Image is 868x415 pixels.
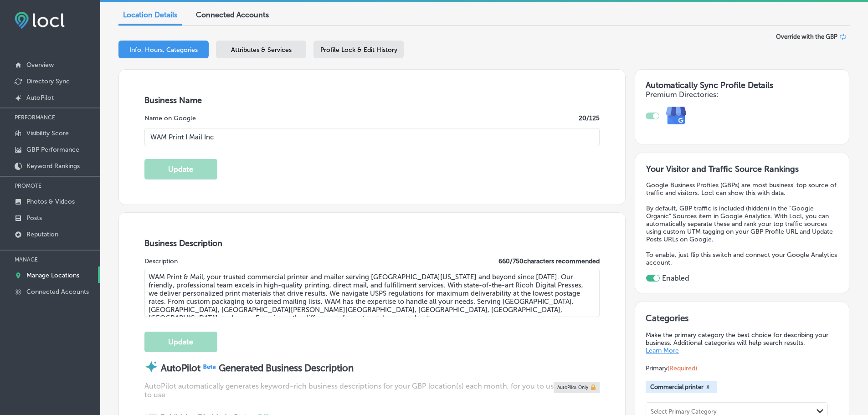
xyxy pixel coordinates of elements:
[144,238,600,248] h3: Business Description
[659,99,693,133] img: e7ababfa220611ac49bdb491a11684a6.png
[651,408,717,415] div: Select Primary Category
[26,146,79,154] p: GBP Performance
[646,205,838,243] p: By default, GBP traffic is included (hidden) in the "Google Organic" Sources item in Google Analy...
[646,347,679,354] a: Learn More
[646,80,838,90] h3: Automatically Sync Profile Details
[196,10,269,19] span: Connected Accounts
[26,162,80,170] p: Keyword Rankings
[26,231,58,238] p: Reputation
[26,61,54,69] p: Overview
[123,10,177,19] span: Location Details
[646,313,838,327] h3: Categories
[26,214,42,222] p: Posts
[144,269,600,317] textarea: WAM Print & Mail, your trusted commercial printer and mailer serving [GEOGRAPHIC_DATA][US_STATE] ...
[320,46,397,54] span: Profile Lock & Edit History
[662,274,689,282] label: Enabled
[144,114,196,122] label: Name on Google
[26,272,79,279] p: Manage Locations
[668,364,697,372] span: (Required)
[26,198,75,205] p: Photos & Videos
[646,251,838,266] p: To enable, just flip this switch and connect your Google Analytics account.
[15,12,65,29] img: fda3e92497d09a02dc62c9cd864e3231.png
[161,363,354,374] strong: AutoPilot Generated Business Description
[26,288,89,296] p: Connected Accounts
[646,164,838,174] h3: Your Visitor and Traffic Source Rankings
[200,363,219,370] img: Beta
[26,129,69,137] p: Visibility Score
[26,77,70,85] p: Directory Sync
[704,384,712,391] button: X
[579,114,600,122] label: 20 /125
[498,257,600,265] label: 660 / 750 characters recommended
[646,331,838,354] p: Make the primary category the best choice for describing your business. Additional categories wil...
[129,46,198,54] span: Info, Hours, Categories
[144,257,178,265] label: Description
[26,94,54,102] p: AutoPilot
[144,332,217,352] button: Update
[646,90,838,99] h4: Premium Directories:
[144,95,600,105] h3: Business Name
[646,364,697,372] span: Primary
[144,128,600,146] input: Enter Location Name
[650,384,704,390] span: Commercial printer
[646,181,838,197] p: Google Business Profiles (GBPs) are most business' top source of traffic and visitors. Locl can s...
[231,46,292,54] span: Attributes & Services
[776,33,837,40] span: Override with the GBP
[144,360,158,374] img: autopilot-icon
[144,159,217,179] button: Update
